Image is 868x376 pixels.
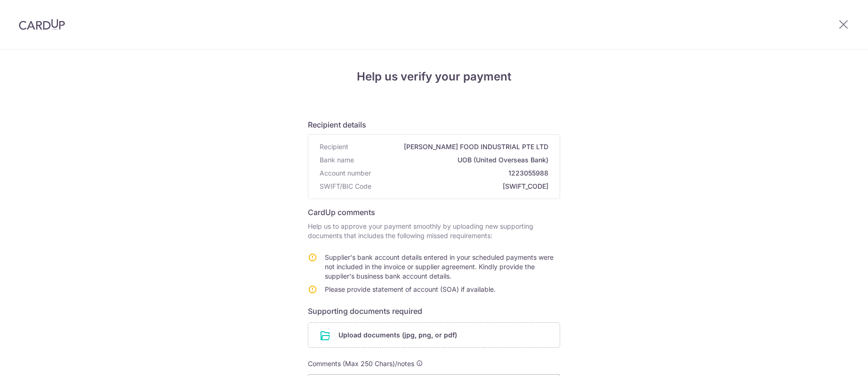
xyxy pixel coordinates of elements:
[320,142,348,152] span: Recipient
[308,322,560,348] div: Upload documents (jpg, png, or pdf)
[325,285,496,293] span: Please provide statement of account (SOA) if available.
[375,182,548,191] span: [SWIFT_CODE]
[358,155,548,165] span: UOB (United Overseas Bank)
[320,182,371,191] span: SWIFT/BIC Code
[375,168,548,178] span: 1223055988
[308,360,414,368] span: Comments (Max 250 Chars)/notes
[308,119,560,130] h6: Recipient details
[308,305,560,317] h6: Supporting documents required
[325,253,554,280] span: Supplier's bank account details entered in your scheduled payments were not included in the invoi...
[308,68,560,85] h4: Help us verify your payment
[19,19,65,30] img: CardUp
[320,155,354,165] span: Bank name
[320,168,371,178] span: Account number
[352,142,548,152] span: [PERSON_NAME] FOOD INDUSTRIAL PTE LTD
[308,207,560,218] h6: CardUp comments
[308,222,560,240] p: Help us to approve your payment smoothly by uploading new supporting documents that includes the ...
